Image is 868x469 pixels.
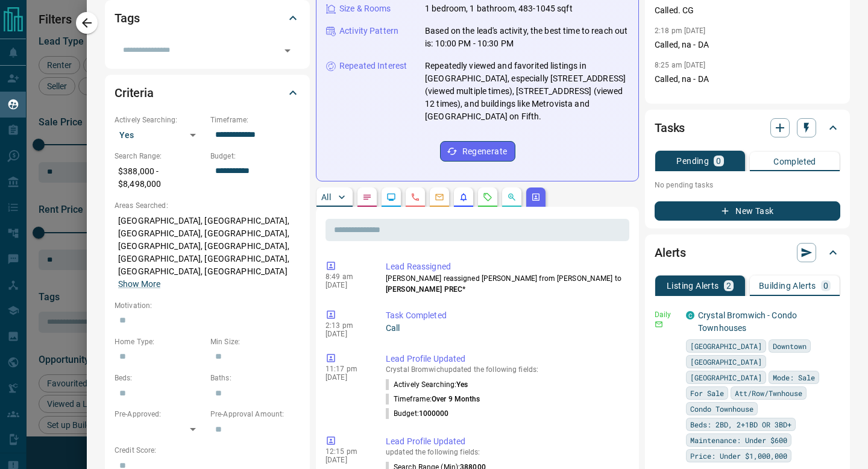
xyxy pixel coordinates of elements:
[655,201,840,221] button: New Task
[339,2,391,15] p: Size & Rooms
[115,125,204,145] div: Yes
[425,60,629,123] p: Repeatedly viewed and favorited listings in [GEOGRAPHIC_DATA], especially [STREET_ADDRESS] (viewe...
[115,151,204,162] p: Search Range:
[690,434,787,446] span: Maintenance: Under $600
[690,371,762,383] span: [GEOGRAPHIC_DATA]
[325,281,368,289] p: [DATE]
[118,278,160,291] button: Show More
[339,60,407,72] p: Repeated Interest
[655,39,840,51] p: Called, na - DA
[115,78,300,107] div: Criteria
[386,309,624,322] p: Task Completed
[690,356,762,368] span: [GEOGRAPHIC_DATA]
[655,27,706,35] p: 2:18 pm [DATE]
[386,394,480,404] p: Timeframe :
[773,340,807,352] span: Downtown
[386,379,468,390] p: Actively Searching :
[279,42,296,59] button: Open
[362,192,372,202] svg: Notes
[325,330,368,338] p: [DATE]
[698,310,797,333] a: Crystal Bromwich - Condo Townhouses
[115,162,204,194] p: $388,000 - $8,498,000
[210,373,300,383] p: Baths:
[210,115,300,125] p: Timeframe:
[690,450,787,462] span: Price: Under $1,000,000
[655,73,840,86] p: Called, na - DA
[655,238,840,267] div: Alerts
[115,4,300,33] div: Tags
[115,83,154,102] h2: Criteria
[655,113,840,142] div: Tasks
[655,61,706,69] p: 8:25 am [DATE]
[483,192,492,202] svg: Requests
[676,157,709,165] p: Pending
[690,418,791,430] span: Beds: 2BD, 2+1BD OR 3BD+
[655,176,840,194] p: No pending tasks
[386,192,396,202] svg: Lead Browsing Activity
[419,409,449,418] span: 1000000
[726,282,731,290] p: 2
[210,409,300,420] p: Pre-Approval Amount:
[655,320,663,329] svg: Email
[386,285,465,294] span: [PERSON_NAME] PREC*
[410,192,420,202] svg: Calls
[655,243,686,262] h2: Alerts
[432,395,480,403] span: Over 9 months
[325,447,368,456] p: 12:15 pm
[655,95,706,104] p: 8:19 am [DATE]
[115,445,300,456] p: Credit Score:
[325,456,368,464] p: [DATE]
[386,435,624,448] p: Lead Profile Updated
[735,387,802,399] span: Att/Row/Twnhouse
[325,321,368,330] p: 2:13 pm
[115,8,139,28] h2: Tags
[531,192,541,202] svg: Agent Actions
[115,115,204,125] p: Actively Searching:
[425,2,573,15] p: 1 bedroom, 1 bathroom, 483-1045 sqft
[115,200,300,211] p: Areas Searched:
[690,340,762,352] span: [GEOGRAPHIC_DATA]
[386,365,624,374] p: Crystal Bromwich updated the following fields:
[339,25,398,37] p: Activity Pattern
[115,300,300,311] p: Motivation:
[325,365,368,373] p: 11:17 pm
[690,387,724,399] span: For Sale
[435,192,444,202] svg: Emails
[386,408,449,419] p: Budget :
[507,192,517,202] svg: Opportunities
[667,282,719,290] p: Listing Alerts
[115,409,204,420] p: Pre-Approved:
[773,157,816,166] p: Completed
[325,373,368,382] p: [DATE]
[325,272,368,281] p: 8:49 am
[716,157,721,165] p: 0
[655,309,679,320] p: Daily
[690,403,753,415] span: Condo Townhouse
[321,193,331,201] p: All
[655,118,685,137] h2: Tasks
[459,192,468,202] svg: Listing Alerts
[456,380,468,389] span: Yes
[440,141,515,162] button: Regenerate
[386,260,624,273] p: Lead Reassigned
[115,336,204,347] p: Home Type:
[115,211,300,294] p: [GEOGRAPHIC_DATA], [GEOGRAPHIC_DATA], [GEOGRAPHIC_DATA], [GEOGRAPHIC_DATA], [GEOGRAPHIC_DATA], [G...
[759,282,816,290] p: Building Alerts
[686,311,694,319] div: condos.ca
[823,282,828,290] p: 0
[773,371,815,383] span: Mode: Sale
[425,25,629,50] p: Based on the lead's activity, the best time to reach out is: 10:00 PM - 10:30 PM
[210,336,300,347] p: Min Size:
[115,373,204,383] p: Beds:
[386,353,624,365] p: Lead Profile Updated
[386,448,624,456] p: updated the following fields:
[210,151,300,162] p: Budget:
[386,322,624,335] p: Call
[655,4,840,17] p: Called. CG
[386,273,624,295] p: [PERSON_NAME] reassigned [PERSON_NAME] from [PERSON_NAME] to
